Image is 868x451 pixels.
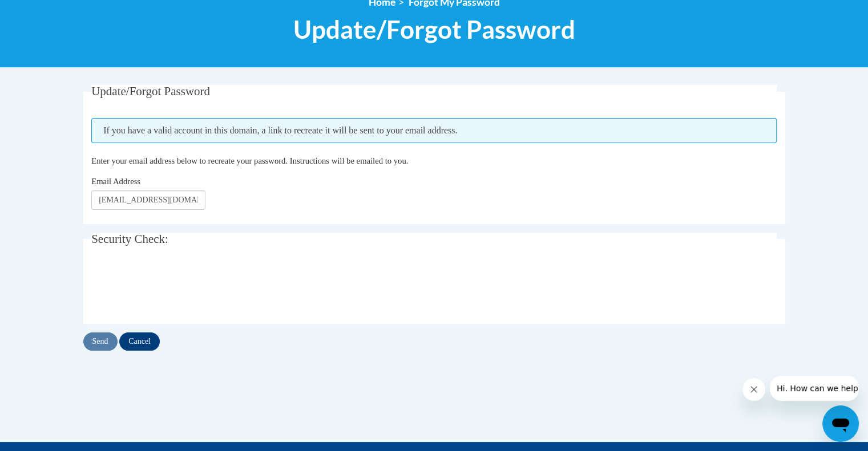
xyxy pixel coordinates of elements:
span: Security Check: [91,232,168,246]
iframe: Close message [742,378,765,401]
span: Update/Forgot Password [293,14,575,44]
input: Cancel [119,332,160,351]
span: Enter your email address below to recreate your password. Instructions will be emailed to you. [91,156,408,165]
span: Hi. How can we help? [7,8,92,17]
span: Update/Forgot Password [91,84,210,98]
span: If you have a valid account in this domain, a link to recreate it will be sent to your email addr... [91,118,777,143]
iframe: reCAPTCHA [91,265,265,310]
input: Email [91,190,205,210]
iframe: Message from company [770,376,859,401]
iframe: Button to launch messaging window [822,405,859,442]
span: Email Address [91,177,140,186]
